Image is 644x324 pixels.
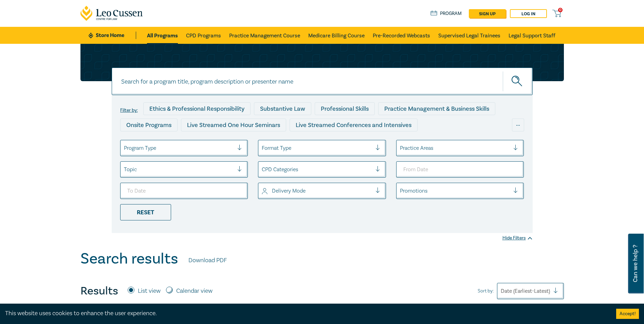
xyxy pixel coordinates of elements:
a: Store Home [89,32,136,39]
div: Reset [120,204,171,220]
a: Medicare Billing Course [308,27,365,44]
a: Pre-Recorded Webcasts [373,27,430,44]
a: sign up [469,9,506,18]
div: Ethics & Professional Responsibility [143,102,251,115]
a: Log in [510,9,547,18]
div: Live Streamed Practical Workshops [120,135,228,148]
div: Substantive Law [254,102,311,115]
h1: Search results [80,250,178,268]
input: select [262,144,263,152]
a: Practice Management Course [229,27,300,44]
div: Onsite Programs [120,119,178,131]
a: Legal Support Staff [509,27,555,44]
button: Accept cookies [616,309,639,319]
div: ... [512,119,524,131]
input: To Date [120,183,248,199]
div: National Programs [390,135,453,148]
div: Hide Filters [502,235,533,241]
label: Filter by: [120,108,138,113]
div: Live Streamed Conferences and Intensives [290,119,418,131]
label: Calendar view [176,287,213,295]
label: List view [138,287,161,295]
div: Live Streamed One Hour Seminars [181,119,286,131]
div: 10 CPD Point Packages [313,135,387,148]
div: Practice Management & Business Skills [378,102,495,115]
div: This website uses cookies to enhance the user experience. [5,309,606,318]
a: CPD Programs [186,27,221,44]
span: Sort by: [478,287,494,295]
input: From Date [396,161,524,178]
a: Program [430,10,462,17]
div: Professional Skills [315,102,375,115]
span: Can we help ? [632,238,639,289]
span: 0 [558,8,563,12]
div: Pre-Recorded Webcasts [231,135,309,148]
input: select [124,166,125,173]
input: Sort by [501,287,502,295]
input: select [400,144,401,152]
a: Supervised Legal Trainees [438,27,500,44]
a: All Programs [147,27,178,44]
input: select [124,144,125,152]
h4: Results [80,284,118,298]
a: Download PDF [188,256,227,265]
input: Search for a program title, program description or presenter name [112,68,533,95]
input: select [400,187,401,195]
input: select [262,187,263,195]
input: select [262,166,263,173]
